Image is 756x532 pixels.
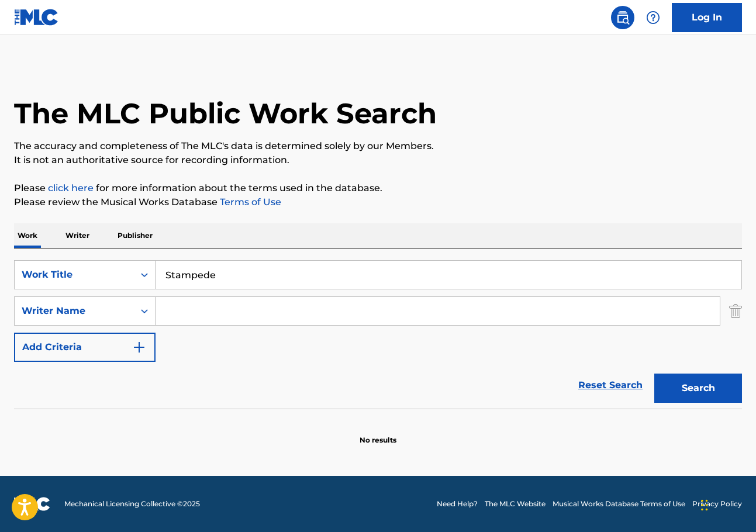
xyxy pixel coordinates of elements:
[14,9,59,26] img: MLC Logo
[132,340,146,354] img: 9d2ae6d4665cec9f34b9.svg
[14,181,742,195] p: Please for more information about the terms used in the database.
[14,96,437,131] h1: The MLC Public Work Search
[701,488,708,523] div: Drag
[218,196,281,208] a: Terms of Use
[62,223,93,248] p: Writer
[14,497,50,511] img: logo
[360,421,396,445] p: No results
[64,499,200,509] span: Mechanical Licensing Collective © 2025
[48,182,94,194] a: click here
[114,223,156,248] p: Publisher
[641,6,665,29] div: Help
[22,268,127,282] div: Work Title
[14,153,742,167] p: It is not an authoritative source for recording information.
[485,499,546,509] a: The MLC Website
[672,3,742,32] a: Log In
[611,6,634,29] a: Public Search
[14,139,742,153] p: The accuracy and completeness of The MLC's data is determined solely by our Members.
[616,11,630,25] img: search
[14,333,156,362] button: Add Criteria
[14,223,41,248] p: Work
[692,499,742,509] a: Privacy Policy
[14,260,742,409] form: Search Form
[698,476,756,532] iframe: Chat Widget
[729,296,742,326] img: Delete Criterion
[553,499,685,509] a: Musical Works Database Terms of Use
[14,195,742,209] p: Please review the Musical Works Database
[437,499,478,509] a: Need Help?
[572,372,648,398] a: Reset Search
[654,374,742,403] button: Search
[646,11,660,25] img: help
[22,304,127,318] div: Writer Name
